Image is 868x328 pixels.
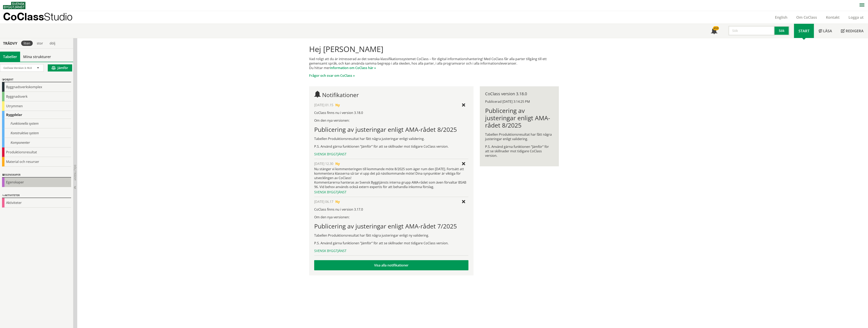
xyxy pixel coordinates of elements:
a: Start [794,24,814,38]
div: Byggnadsverk [2,92,71,101]
div: Svensk Byggtjänst [314,249,468,253]
span: Notifikationer [711,28,717,35]
div: Komponenter [2,138,71,147]
div: Objekt [2,77,71,82]
span: [DATE] 01.15 [314,103,333,107]
div: Material och resurser [2,157,71,167]
div: dölj [47,41,58,46]
a: information om CoClass här » [330,66,376,70]
div: Svensk Byggtjänst [314,152,468,156]
div: CoClass version 3.18.0 [485,92,554,96]
a: Logga ut [844,15,868,20]
a: Mina strukturer [20,52,54,62]
span: Studio [44,11,73,23]
div: Egenskaper [2,178,71,187]
button: Jämför [48,64,72,71]
p: CoClass finns nu i version 3.18.0 [314,110,468,115]
a: Redigera [836,24,868,38]
div: Utrymmen [2,101,71,111]
a: Frågor och svar om CoClass » [309,73,355,78]
div: Svensk Byggtjänst [314,190,468,194]
img: Svensk Byggtjänst [3,2,25,9]
span: Start [798,28,809,33]
div: Konstruktiva system [2,128,71,138]
span: Ny [335,161,340,166]
p: P.S. Använd gärna funktionen ”Jämför” för att se skillnader mot tidigare CoClass version. [485,144,554,158]
button: Sök [775,26,790,36]
span: [DATE] 06.17 [314,199,333,204]
span: Läsa [823,28,832,33]
a: English [770,15,792,20]
p: CoClass finns nu i version 3.17.0 [314,207,468,212]
div: Aktiviteter [2,193,71,198]
a: Visa alla notifikationer [314,260,468,270]
div: Aktiviteter [2,198,71,208]
div: stor [34,41,46,46]
div: Publicerad [DATE] 3:14:25 PM [485,99,554,104]
div: Byggnadsverkskomplex [2,82,71,92]
span: Ny [335,199,340,204]
a: CoClassStudio [3,11,81,24]
span: Notifikationer [322,91,359,99]
h1: Publicering av justeringar enligt AMA-rådet 8/2025 [485,107,554,129]
h1: Publicering av justeringar enligt AMA-rådet 7/2025 [314,223,468,230]
div: 459 [713,26,719,30]
p: P.S. Använd gärna funktionen ”Jämför” för att se skillnader mot tidigare CoClass version. [314,144,468,149]
a: Läsa [814,24,836,38]
span: Ny [335,103,340,107]
div: Nu stänger vi kommenteringen till kommande möte 8/2025 som äger rum den [DATE]. Fortsätt att komm... [314,167,468,189]
a: 459 [706,24,722,38]
p: Om den nya versionen: [314,118,468,123]
p: Tabellen Produktionsresultat har fått några justeringar enligt validering. [485,132,554,141]
span: Redigera [846,28,864,33]
span: CoClass Version 3.18.0 [3,66,32,70]
span: [DATE] 12.30 [314,161,333,166]
p: Vad roligt att du är intresserad av det svenska klassifikationssystemet CoClass – för digital inf... [309,57,559,70]
div: Egenskaper [2,173,71,178]
div: Produktionsresultat [2,147,71,157]
p: Tabellen Produktionsresultat har fått några justeringar enligt validering. [314,136,468,141]
div: Byggdelar [2,111,71,119]
div: liten [21,41,33,46]
a: Kontakt [821,15,844,20]
h1: Publicering av justeringar enligt AMA-rådet 8/2025 [314,126,468,133]
span: Dölj trädvy [73,165,77,181]
a: Om CoClass [792,15,821,20]
p: Om den nya versionen: [314,215,468,219]
p: P.S. Använd gärna funktionen ”Jämför” för att se skillnader mot tidigare CoClass version. [314,241,468,245]
div: Funktionella system [2,119,71,128]
p: Tabellen Produktionsresultat har fått några justeringar enligt ny validering. [314,233,468,238]
p: CoClass [3,14,73,19]
h1: Hej [PERSON_NAME] [309,44,559,53]
div: Trädvy [1,41,20,45]
input: Sök [728,26,775,36]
